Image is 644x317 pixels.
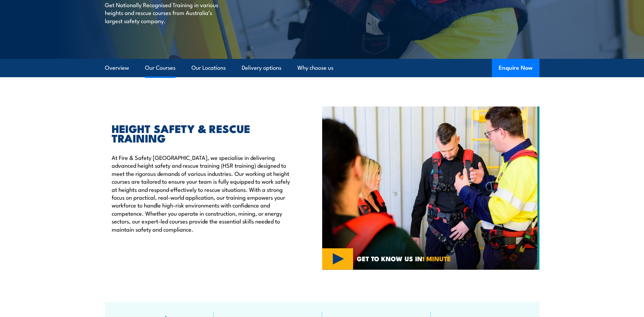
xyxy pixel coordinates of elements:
[422,253,451,263] strong: 1 MINUTE
[191,59,226,77] a: Our Locations
[242,59,281,77] a: Delivery options
[492,59,539,77] button: Enquire Now
[112,123,291,143] h2: HEIGHT SAFETY & RESCUE TRAINING
[357,255,451,262] span: GET TO KNOW US IN
[322,106,539,270] img: Fire & Safety Australia offer working at heights courses and training
[105,1,229,24] p: Get Nationally Recognised Training in various heights and rescue courses from Australia’s largest...
[145,59,176,77] a: Our Courses
[112,153,291,233] p: At Fire & Safety [GEOGRAPHIC_DATA], we specialise in delivering advanced height safety and rescue...
[297,59,333,77] a: Why choose us
[105,59,129,77] a: Overview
